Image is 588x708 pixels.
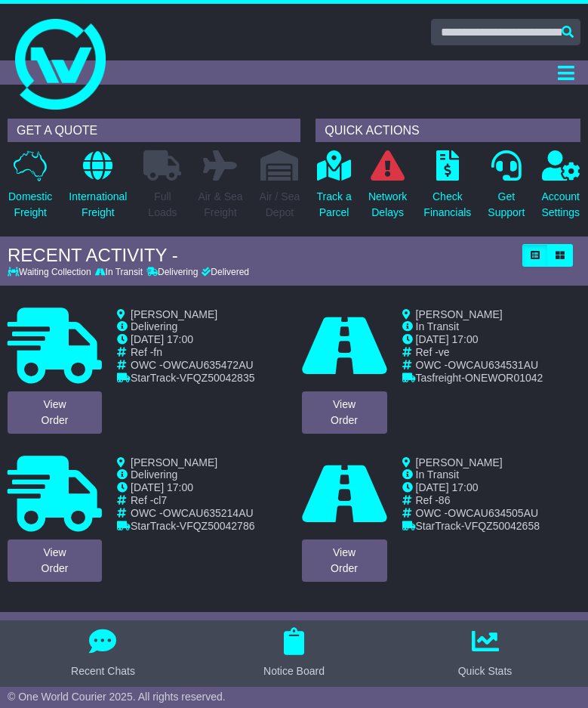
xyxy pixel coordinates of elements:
span: © One World Courier 2025. All rights reserved. [8,691,226,703]
p: Full Loads [143,189,181,221]
span: [DATE] 17:00 [416,481,479,493]
div: GET A QUOTE [8,119,300,142]
span: StarTrack [416,520,461,532]
button: Quick Stats [449,628,522,679]
a: InternationalFreight [68,150,128,229]
td: Ref - [131,346,254,359]
p: Get Support [488,189,525,221]
span: [PERSON_NAME] [131,308,217,320]
span: [PERSON_NAME] [416,456,503,468]
a: ViewOrder [8,391,102,434]
td: OWC - [131,359,254,372]
p: Domestic Freight [8,189,52,221]
p: Account Settings [541,189,580,221]
span: [DATE] 17:00 [416,333,479,345]
a: NetworkDelays [368,150,408,229]
p: Air / Sea Depot [260,189,300,221]
td: OWC - [416,359,543,372]
span: Delivering [131,468,177,481]
a: GetSupport [487,150,525,229]
td: - [416,520,540,533]
p: International Freight [69,189,127,221]
td: Ref - [416,346,543,359]
a: CheckFinancials [423,150,472,229]
button: Recent Chats [62,628,144,679]
span: [PERSON_NAME] [416,308,503,320]
span: fn [153,346,162,358]
div: FROM OUR SUPPORT [8,620,580,642]
span: ve [439,346,450,358]
span: Tasfreight [416,372,462,384]
a: ViewOrder [8,540,102,582]
span: [DATE] 17:00 [131,481,193,493]
span: In Transit [416,320,460,332]
span: OWCAU634531AU [448,359,538,371]
span: OWCAU635214AU [163,507,254,519]
td: OWC - [416,507,540,520]
a: ViewOrder [302,540,387,582]
a: DomesticFreight [8,150,53,229]
span: In Transit [416,468,460,481]
td: - [416,372,543,385]
div: Recent Chats [71,663,135,679]
button: Toggle navigation [551,60,580,85]
td: Ref - [416,494,540,507]
div: Delivered [200,267,249,277]
a: ViewOrder [302,391,387,434]
span: OWCAU635472AU [163,359,254,371]
div: QUICK ACTIONS [316,119,580,142]
div: Notice Board [263,663,325,679]
td: - [131,520,254,533]
span: VFQZ50042786 [180,520,255,532]
div: Quick Stats [458,663,513,679]
span: cl7 [153,494,167,506]
td: Ref - [131,494,254,507]
p: Check Financials [423,189,471,221]
div: RECENT ACTIVITY - [8,245,515,267]
span: Delivering [131,320,177,332]
td: OWC - [131,507,254,520]
a: Track aParcel [316,150,352,229]
span: OWCAU634505AU [448,507,538,519]
span: VFQZ50042835 [180,372,255,384]
span: [DATE] 17:00 [131,333,193,345]
span: 86 [439,494,451,506]
span: VFQZ50042658 [464,520,540,532]
span: StarTrack [131,520,176,532]
span: ONEWOR01042 [465,372,543,384]
p: Network Delays [368,189,407,221]
div: In Transit [93,267,144,277]
button: Notice Board [254,628,334,679]
a: AccountSettings [540,150,580,229]
span: StarTrack [131,372,176,384]
p: Track a Parcel [317,189,352,221]
span: [PERSON_NAME] [131,456,217,468]
td: - [131,372,254,385]
p: Air & Sea Freight [198,189,242,221]
div: Waiting Collection [8,267,93,277]
div: Delivering [144,267,199,277]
